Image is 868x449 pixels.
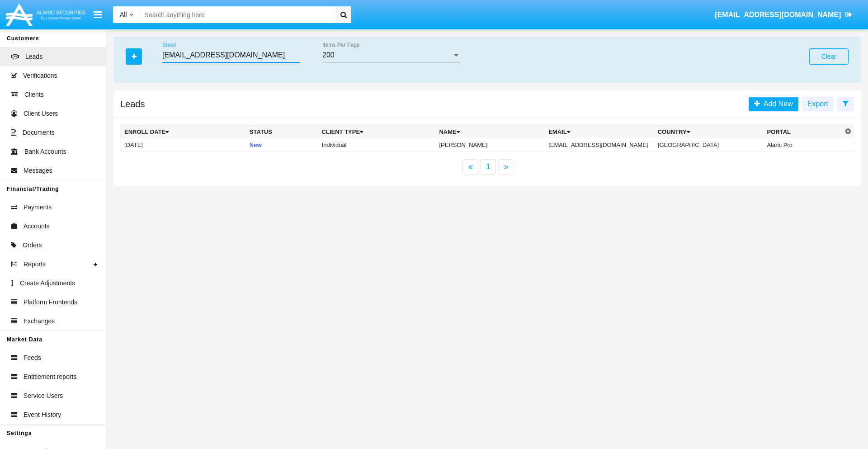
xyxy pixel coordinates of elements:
[24,317,55,326] span: Exchanges
[5,1,87,28] img: Logo image
[24,166,52,175] span: Messages
[24,410,61,420] span: Event History
[24,260,46,269] span: Reports
[654,125,764,139] th: Country
[121,125,246,139] th: Enroll Date
[435,125,545,139] th: Name
[318,125,436,139] th: Client Type
[654,138,764,152] td: [GEOGRAPHIC_DATA]
[760,100,793,108] span: Add New
[24,203,52,212] span: Payments
[24,298,77,307] span: Platform Frontends
[764,138,843,152] td: Alaric Pro
[322,51,335,59] span: 200
[24,90,44,99] span: Clients
[25,52,42,61] span: Leads
[711,2,857,28] a: [EMAIL_ADDRESS][DOMAIN_NAME]
[23,128,55,137] span: Documents
[246,138,318,152] td: New
[121,138,246,152] td: [DATE]
[545,125,654,139] th: Email
[113,10,140,19] a: All
[24,147,66,156] span: Bank Accounts
[24,353,41,363] span: Feeds
[24,109,58,118] span: Client Users
[807,100,828,108] span: Export
[24,372,77,382] span: Entitlement reports
[809,48,849,65] button: Clear
[140,6,333,23] input: Search
[120,100,145,108] h5: Leads
[113,159,861,175] nav: paginator
[24,391,63,401] span: Service Users
[715,11,841,19] span: [EMAIL_ADDRESS][DOMAIN_NAME]
[435,138,545,152] td: [PERSON_NAME]
[749,97,798,111] a: Add New
[318,138,436,152] td: Individual
[802,97,834,111] button: Export
[545,138,654,152] td: [EMAIL_ADDRESS][DOMAIN_NAME]
[764,125,843,139] th: Portal
[20,279,75,288] span: Create Adjustments
[23,71,57,80] span: Verifications
[24,222,50,231] span: Accounts
[23,241,42,250] span: Orders
[246,125,318,139] th: Status
[120,11,127,18] span: All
